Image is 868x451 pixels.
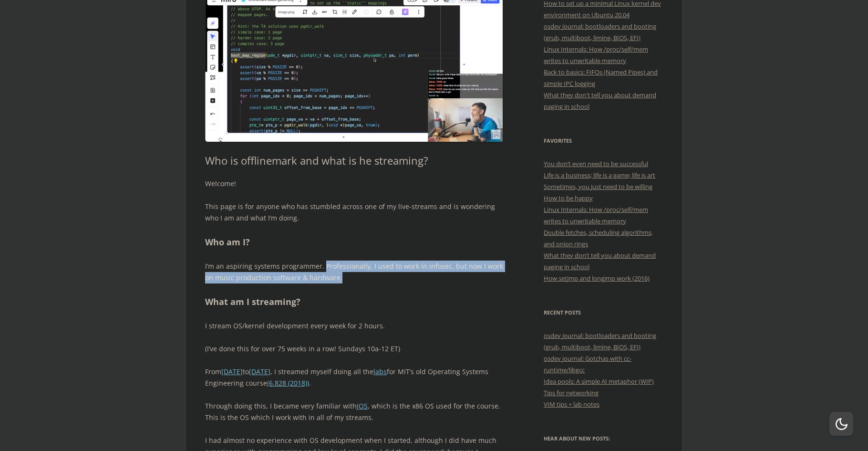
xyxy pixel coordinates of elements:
[205,261,503,283] p: I’m an aspiring systems programmer. Professionally, I used to work in infosec, but now I work on ...
[205,366,503,389] p: From to , I streamed myself doing all the for MIT’s old Operating Systems Engineering course .
[221,367,243,376] a: [DATE]
[205,295,503,309] h2: What am I streaming?
[205,343,503,355] p: (I’ve done this for over 75 weeks in a row! Sundays 10a-12 ET)
[544,194,593,202] a: How to be happy
[544,433,663,444] h3: Hear about new posts:
[544,228,653,248] a: Double fetches, scheduling algorithms, and onion rings
[544,388,599,397] a: Tips for networking
[544,274,650,283] a: How setjmp and longjmp work (2016)
[205,154,503,167] h1: Who is offlinemark and what is he streaming?
[544,307,663,318] h3: Recent Posts
[544,135,663,147] h3: Favorites
[544,159,648,168] a: You don’t even need to be successful
[205,178,503,189] p: Welcome!
[205,400,503,423] p: Through doing this, I became very familiar with , which is the x86 OS used for the course. This i...
[544,91,656,111] a: What they don't tell you about demand paging in school
[205,320,503,332] p: I stream OS/kernel development every week for 2 hours.
[544,205,648,225] a: Linux Internals: How /proc/self/mem writes to unwritable memory
[544,251,656,271] a: What they don’t tell you about demand paging in school
[373,367,387,376] a: labs
[544,331,656,351] a: osdev journal: bootloaders and booting (grub, multiboot, limine, BIOS, EFI)
[249,367,270,376] a: [DATE]
[544,45,648,65] a: Linux Internals: How /proc/self/mem writes to unwritable memory
[205,235,503,249] h2: Who am I?
[544,22,656,42] a: osdev journal: bootloaders and booting (grub, multiboot, limine, BIOS, EFI)
[357,401,368,410] a: JOS
[544,354,631,374] a: osdev journal: Gotchas with cc-runtime/libgcc
[544,377,654,386] a: Idea pools: A simple AI metaphor (WIP)
[205,201,503,224] p: This page is for anyone who has stumbled across one of my live-streams and is wondering who I am ...
[544,182,652,191] a: Sometimes, you just need to be willing
[267,378,309,388] a: (6.828 (2018))
[544,400,599,409] a: VIM tips + lab notes
[544,68,658,88] a: Back to basics: FIFOs (Named Pipes) and simple IPC logging
[544,171,655,179] a: Life is a business; life is a game; life is art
